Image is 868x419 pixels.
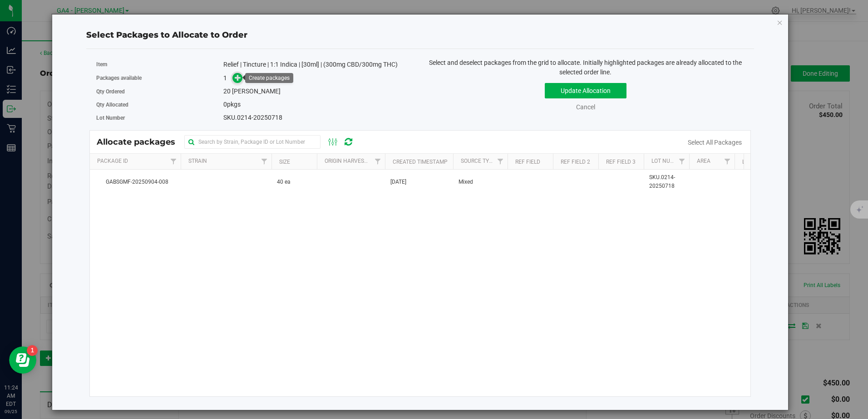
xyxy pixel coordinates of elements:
[277,178,291,186] span: 40 ea
[325,158,370,164] a: Origin Harvests
[166,154,181,169] a: Filter
[97,158,128,164] a: Package Id
[9,346,36,374] iframe: Resource center
[370,154,385,169] a: Filter
[232,88,281,95] span: [PERSON_NAME]
[86,29,754,41] div: Select Packages to Allocate to Order
[96,60,223,68] label: Item
[223,101,227,108] span: 0
[223,88,231,95] span: 20
[223,101,241,108] span: pkgs
[459,178,473,186] span: Mixed
[223,74,227,82] span: 1
[545,83,626,98] button: Update Allocation
[561,159,590,165] a: Ref Field 2
[651,158,684,164] a: Lot Number
[96,114,223,122] label: Lot Number
[493,154,508,169] a: Filter
[429,59,742,76] span: Select and deselect packages from the grid to allocate. Initially highlighted packages are alread...
[249,75,290,81] div: Create packages
[697,158,710,164] a: Area
[606,159,636,165] a: Ref Field 3
[97,137,184,147] span: Allocate packages
[223,114,282,121] span: SKU.0214-20250718
[649,173,684,190] span: SKU.0214-20250718
[184,135,321,149] input: Search by Strain, Package ID or Lot Number
[515,159,540,165] a: Ref Field
[742,159,768,165] a: Location
[27,345,38,356] iframe: Resource center unread badge
[279,159,290,165] a: Size
[256,154,271,169] a: Filter
[576,103,595,111] a: Cancel
[188,158,207,164] a: Strain
[461,158,496,164] a: Source Type
[688,139,742,146] a: Select All Packages
[720,154,735,169] a: Filter
[96,74,223,82] label: Packages available
[95,178,175,186] span: GABSGMF-20250904-008
[393,159,448,165] a: Created Timestamp
[390,178,406,186] span: [DATE]
[96,88,223,96] label: Qty Ordered
[674,154,689,169] a: Filter
[96,101,223,109] label: Qty Allocated
[223,60,414,69] div: Relief | Tincture | 1:1 Indica | [30ml] | (300mg CBD/300mg THC)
